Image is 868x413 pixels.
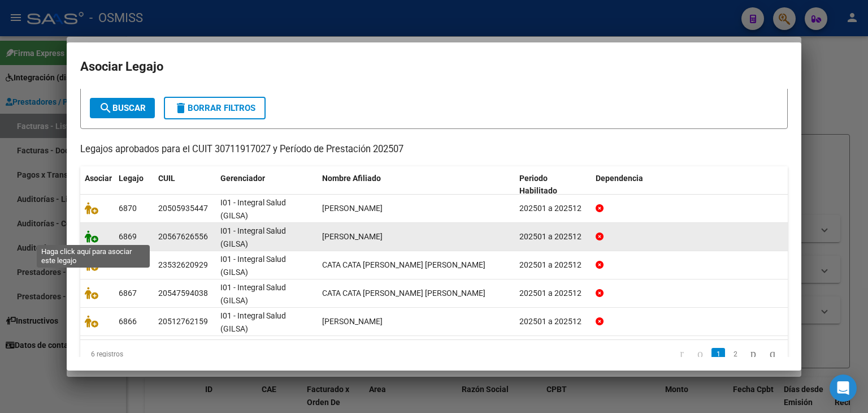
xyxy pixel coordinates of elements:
span: I01 - Integral Salud (GILSA) [220,311,286,333]
div: 20512762159 [158,315,208,328]
button: Borrar Filtros [164,97,266,119]
datatable-header-cell: Periodo Habilitado [515,166,591,204]
a: 1 [711,348,725,360]
span: VIDELA FRANCO SEBASTIAN [322,204,383,213]
span: 6867 [119,289,137,298]
div: 202501 a 202512 [519,287,587,300]
div: 20505935447 [158,202,208,215]
mat-icon: search [99,101,112,115]
div: 20567626556 [158,230,208,243]
span: Dependencia [596,174,643,183]
span: 6870 [119,204,137,213]
span: CUIL [158,174,175,183]
datatable-header-cell: Dependencia [591,166,788,204]
mat-icon: delete [174,101,188,115]
span: ALTAMIRANO JULIA ISABELLA [322,232,383,241]
span: I01 - Integral Salud (GILSA) [220,255,286,277]
div: Open Intercom Messenger [830,375,857,402]
span: Periodo Habilitado [519,174,557,196]
span: I01 - Integral Salud (GILSA) [220,226,286,248]
a: go to first page [675,348,689,360]
a: 2 [728,348,742,360]
button: Buscar [90,98,155,118]
div: 202501 a 202512 [519,259,587,272]
span: Nombre Afiliado [322,174,381,183]
datatable-header-cell: CUIL [154,166,216,204]
span: I01 - Integral Salud (GILSA) [220,283,286,305]
datatable-header-cell: Gerenciador [216,166,318,204]
p: Legajos aprobados para el CUIT 30711917027 y Período de Prestación 202507 [80,143,788,157]
div: 23532620929 [158,259,208,272]
span: Buscar [99,103,146,113]
div: 202501 a 202512 [519,230,587,243]
div: 202501 a 202512 [519,315,587,328]
span: GOMEZ OSCAR [322,317,383,326]
span: I01 - Integral Salud (GILSA) [220,198,286,220]
a: go to last page [765,348,780,360]
div: 6 registros [80,340,220,368]
span: Asociar [85,174,112,183]
datatable-header-cell: Legajo [114,166,154,204]
div: 202501 a 202512 [519,202,587,215]
a: go to next page [745,348,761,360]
datatable-header-cell: Asociar [80,166,114,204]
span: Gerenciador [220,174,265,183]
span: CATA CATA VILLAGRA ALEX IAN [322,260,485,269]
a: go to previous page [692,348,708,360]
li: page 2 [727,345,744,364]
span: Legajo [119,174,144,183]
span: 6869 [119,232,137,241]
datatable-header-cell: Nombre Afiliado [318,166,515,204]
span: 6868 [119,260,137,269]
span: CATA CATA VILLAGRA LISANDRO MATEO [322,289,485,298]
h2: Asociar Legajo [80,56,788,78]
div: 20547594038 [158,287,208,300]
span: 6866 [119,317,137,326]
li: page 1 [710,345,727,364]
span: Borrar Filtros [174,103,255,113]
